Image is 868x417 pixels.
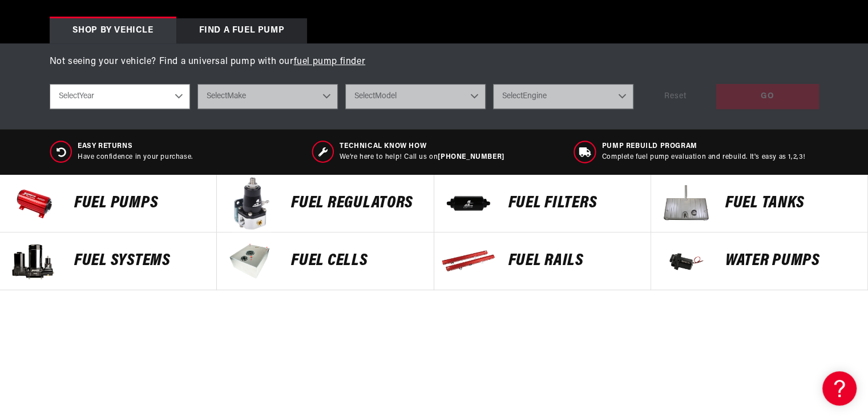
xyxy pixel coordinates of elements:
p: Complete fuel pump evaluation and rebuild. It's easy as 1,2,3! [602,153,806,162]
a: Water Pumps Water Pumps [651,232,868,290]
p: Fuel Systems [74,252,205,270]
img: FUEL FILTERS [440,175,497,232]
p: Water Pumps [725,252,856,270]
img: Fuel Pumps [6,175,63,232]
img: FUEL REGULATORS [223,175,280,232]
p: We’re here to help! Call us on [340,153,504,162]
a: FUEL Rails FUEL Rails [434,232,651,290]
div: Find a Fuel Pump [176,18,308,43]
p: FUEL REGULATORS [291,195,422,212]
img: FUEL Rails [440,232,497,290]
a: Fuel Tanks Fuel Tanks [651,175,868,232]
span: Pump Rebuild program [602,142,806,151]
p: FUEL FILTERS [508,195,639,212]
div: Shop by vehicle [50,18,176,43]
select: Year [50,84,190,109]
p: FUEL Rails [508,252,639,270]
select: Model [345,84,486,109]
img: Fuel Tanks [657,175,714,232]
p: FUEL Cells [291,252,422,270]
p: Fuel Tanks [725,195,856,212]
span: Technical Know How [340,142,504,151]
p: Fuel Pumps [74,195,205,212]
p: Have confidence in your purchase. [78,153,193,162]
a: [PHONE_NUMBER] [438,154,504,161]
a: FUEL Cells FUEL Cells [217,232,434,290]
span: Easy Returns [78,142,193,151]
a: FUEL REGULATORS FUEL REGULATORS [217,175,434,232]
select: Make [197,84,338,109]
a: FUEL FILTERS FUEL FILTERS [434,175,651,232]
img: Water Pumps [657,232,714,290]
p: Not seeing your vehicle? Find a universal pump with our [50,55,819,70]
select: Engine [493,84,633,109]
img: FUEL Cells [223,232,280,290]
a: fuel pump finder [294,57,366,66]
img: Fuel Systems [6,232,63,290]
